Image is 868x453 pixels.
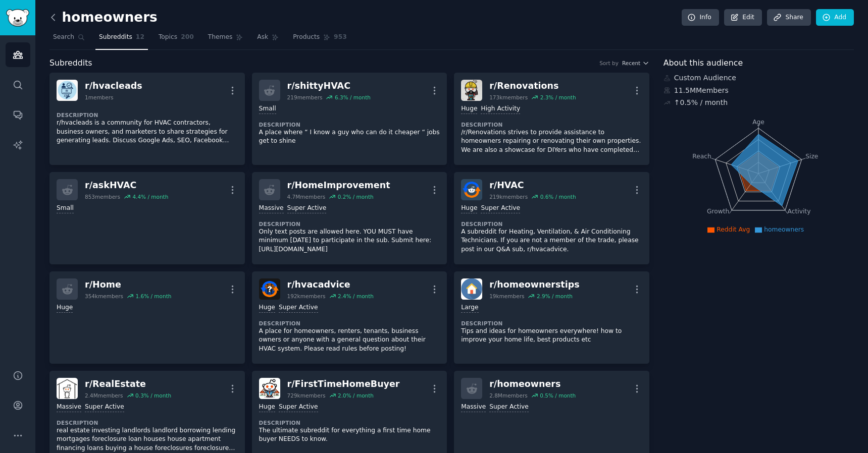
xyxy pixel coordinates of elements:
[259,121,440,128] dt: Description
[259,426,440,444] p: The ultimate subreddit for everything a first time home buyer NEEDS to know.
[461,121,642,128] dt: Description
[540,94,576,101] div: 2.3 % / month
[622,60,640,67] span: Recent
[461,128,642,155] p: /r/Renovations strives to provide assistance to homeowners repairing or renovating their own prop...
[252,172,447,264] a: r/HomeImprovement4.7Mmembers0.2% / monthMassiveSuper ActiveDescriptionOnly text posts are allowed...
[287,94,323,101] div: 219 members
[259,327,440,354] p: A place for homeowners, renters, tenants, business owners or anyone with a general question about...
[287,392,326,399] div: 729k members
[49,29,88,50] a: Search
[279,303,318,313] div: Super Active
[257,33,268,42] span: Ask
[252,271,447,364] a: hvacadvicer/hvacadvice192kmembers2.4% / monthHugeSuper ActiveDescriptionA place for homeowners, r...
[259,278,280,300] img: hvacadvice
[49,73,245,165] a: hvacleadsr/hvacleads1membersDescriptionr/hvacleads is a community for HVAC contractors, business ...
[259,403,275,412] div: Huge
[461,327,642,345] p: Tips and ideas for homeowners everywhere! how to improve your home life, best products etc
[85,378,171,390] div: r/ RealEstate
[85,403,124,412] div: Super Active
[540,392,576,399] div: 0.5 % / month
[461,179,482,200] img: HVAC
[289,29,350,50] a: Products953
[663,73,854,83] div: Custom Audience
[259,128,440,146] p: A place where “ I know a guy who can do it cheaper “ jobs get to shine
[707,208,729,215] tspan: Growth
[85,392,123,399] div: 2.4M members
[259,378,280,399] img: FirstTimeHomeBuyer
[252,73,447,165] a: r/shittyHVAC219members6.3% / monthSmallDescriptionA place where “ I know a guy who can do it chea...
[489,392,528,399] div: 2.8M members
[279,403,318,412] div: Super Active
[259,204,284,213] div: Massive
[95,29,148,50] a: Subreddits12
[259,228,440,254] p: Only text posts are allowed here. YOU MUST have minimum [DATE] to participate in the sub. Submit ...
[155,29,197,50] a: Topics200
[49,271,245,364] a: r/Home354kmembers1.6% / monthHuge
[461,320,642,327] dt: Description
[57,403,81,412] div: Massive
[57,204,74,213] div: Small
[663,57,743,70] span: About this audience
[287,293,326,300] div: 192k members
[287,193,326,200] div: 4.7M members
[57,119,238,145] p: r/hvacleads is a community for HVAC contractors, business owners, and marketers to share strategi...
[85,278,171,291] div: r/ Home
[259,303,275,313] div: Huge
[764,226,804,233] span: homeowners
[259,220,440,228] dt: Description
[135,293,171,300] div: 1.6 % / month
[454,172,649,264] a: HVACr/HVAC219kmembers0.6% / monthHugeSuper ActiveDescriptionA subreddit for Heating, Ventilation,...
[461,220,642,228] dt: Description
[599,60,619,67] div: Sort by
[489,193,528,200] div: 219k members
[287,80,371,92] div: r/ shittyHVAC
[454,271,649,364] a: homeownerstipsr/homeownerstips19kmembers2.9% / monthLargeDescriptionTips and ideas for homeowners...
[454,73,649,165] a: Renovationsr/Renovations173kmembers2.3% / monthHugeHigh ActivityDescription/r/Renovations strives...
[338,392,374,399] div: 2.0 % / month
[259,419,440,426] dt: Description
[540,193,576,200] div: 0.6 % / month
[85,94,114,101] div: 1 members
[85,80,142,92] div: r/ hvacleads
[489,403,529,412] div: Super Active
[461,80,482,101] img: Renovations
[461,303,478,313] div: Large
[674,97,728,108] div: ↑ 0.5 % / month
[57,378,78,399] img: RealEstate
[6,9,29,27] img: GummySearch logo
[489,94,528,101] div: 173k members
[537,293,573,300] div: 2.9 % / month
[85,193,120,200] div: 853 members
[159,33,177,42] span: Topics
[49,57,92,70] span: Subreddits
[816,9,854,26] a: Add
[717,226,750,233] span: Reddit Avg
[461,104,477,114] div: Huge
[461,204,477,213] div: Huge
[99,33,132,42] span: Subreddits
[787,208,810,215] tspan: Activity
[287,378,400,390] div: r/ FirstTimeHomeBuyer
[334,33,347,42] span: 953
[136,33,144,42] span: 12
[259,104,276,114] div: Small
[287,278,374,291] div: r/ hvacadvice
[57,111,238,119] dt: Description
[461,278,482,300] img: homeownerstips
[489,179,576,192] div: r/ HVAC
[259,320,440,327] dt: Description
[335,94,371,101] div: 6.3 % / month
[767,9,810,26] a: Share
[461,228,642,254] p: A subreddit for Heating, Ventilation, & Air Conditioning Technicians. If you are not a member of ...
[132,193,168,200] div: 4.4 % / month
[489,293,524,300] div: 19k members
[622,60,649,67] button: Recent
[682,9,719,26] a: Info
[338,193,374,200] div: 0.2 % / month
[57,303,73,313] div: Huge
[205,29,247,50] a: Themes
[57,426,238,453] p: real estate investing landlords landlord borrowing lending mortgages foreclosure loan houses hous...
[805,152,818,159] tspan: Size
[338,293,374,300] div: 2.4 % / month
[489,378,576,390] div: r/ homeowners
